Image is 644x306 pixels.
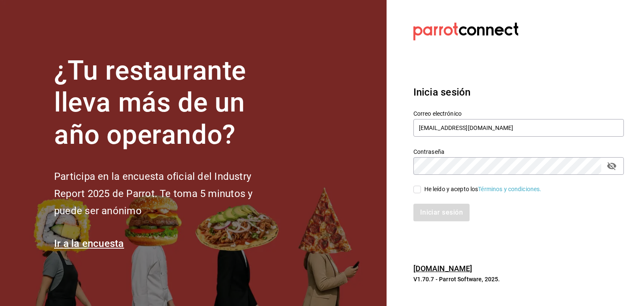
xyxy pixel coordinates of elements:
a: Ir a la encuesta [54,238,124,249]
h2: Participa en la encuesta oficial del Industry Report 2025 de Parrot. Te toma 5 minutos y puede se... [54,168,280,219]
h3: Inicia sesión [413,85,624,100]
input: Ingresa tu correo electrónico [413,119,624,137]
a: [DOMAIN_NAME] [413,264,473,273]
h1: ¿Tu restaurante lleva más de un año operando? [54,55,280,151]
a: Términos y condiciones. [478,186,541,192]
div: He leído y acepto los [424,185,542,194]
label: Correo electrónico [413,110,624,116]
label: Contraseña [413,148,624,154]
button: passwordField [605,159,619,173]
p: V1.70.7 - Parrot Software, 2025. [413,275,624,283]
